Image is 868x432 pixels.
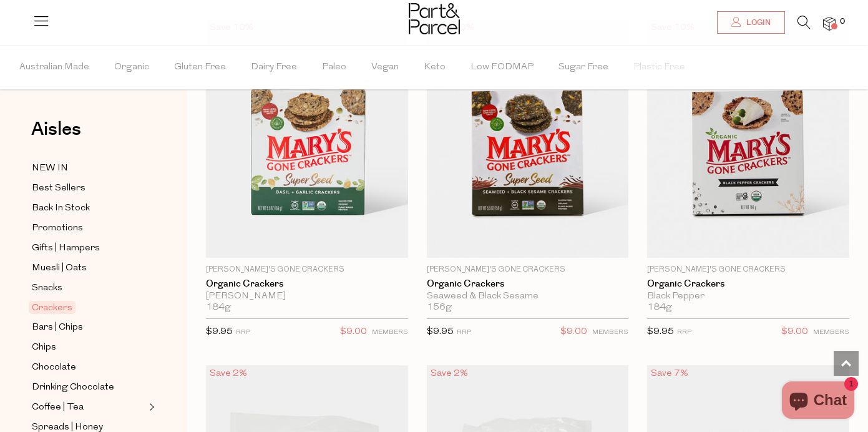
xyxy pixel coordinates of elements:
[457,329,471,336] small: RRP
[427,327,454,336] span: $9.95
[32,380,114,395] span: Drinking Chocolate
[146,400,155,415] button: Expand/Collapse Coffee | Tea
[32,261,87,276] span: Muesli | Oats
[206,278,408,290] a: Organic Crackers
[32,320,145,335] a: Bars | Chips
[206,264,408,275] p: [PERSON_NAME]'s Gone Crackers
[778,381,858,422] inbox-online-store-chat: Shopify online store chat
[32,160,145,176] a: NEW IN
[647,302,672,313] span: 184g
[31,120,81,151] a: Aisles
[427,291,629,302] div: Seaweed & Black Sesame
[31,115,81,143] span: Aisles
[32,380,145,395] a: Drinking Chocolate
[837,16,848,27] span: 0
[647,19,849,258] img: Organic Crackers
[427,264,629,275] p: [PERSON_NAME]'s Gone Crackers
[372,329,408,336] small: MEMBERS
[32,400,145,415] a: Coffee | Tea
[251,46,297,89] span: Dairy Free
[592,329,628,336] small: MEMBERS
[322,46,346,89] span: Paleo
[560,324,587,340] span: $9.00
[32,320,83,335] span: Bars | Chips
[206,365,251,382] div: Save 2%
[647,291,849,302] div: Black Pepper
[32,280,145,296] a: Snacks
[32,180,145,196] a: Best Sellers
[409,3,460,34] img: Part&Parcel
[32,340,56,355] span: Chips
[427,302,452,313] span: 156g
[647,365,692,382] div: Save 7%
[32,360,145,375] a: Chocolate
[32,241,100,256] span: Gifts | Hampers
[633,46,685,89] span: Plastic Free
[114,46,149,89] span: Organic
[206,302,231,313] span: 184g
[32,281,62,296] span: Snacks
[174,46,226,89] span: Gluten Free
[647,278,849,290] a: Organic Crackers
[781,324,808,340] span: $9.00
[32,260,145,276] a: Muesli | Oats
[19,46,89,89] span: Australian Made
[427,19,629,258] img: Organic Crackers
[206,19,408,258] img: Organic Crackers
[647,327,674,336] span: $9.95
[206,327,233,336] span: $9.95
[371,46,399,89] span: Vegan
[236,329,250,336] small: RRP
[717,11,785,34] a: Login
[340,324,367,340] span: $9.00
[677,329,691,336] small: RRP
[813,329,849,336] small: MEMBERS
[29,301,76,314] span: Crackers
[471,46,534,89] span: Low FODMAP
[206,291,408,302] div: [PERSON_NAME]
[743,17,771,28] span: Login
[32,161,68,176] span: NEW IN
[32,400,84,415] span: Coffee | Tea
[427,278,629,290] a: Organic Crackers
[558,46,608,89] span: Sugar Free
[427,365,472,382] div: Save 2%
[32,360,76,375] span: Chocolate
[32,201,90,216] span: Back In Stock
[32,181,85,196] span: Best Sellers
[32,240,145,256] a: Gifts | Hampers
[32,200,145,216] a: Back In Stock
[32,220,145,236] a: Promotions
[647,264,849,275] p: [PERSON_NAME]'s Gone Crackers
[32,300,145,315] a: Crackers
[32,340,145,355] a: Chips
[823,17,836,30] a: 0
[32,221,83,236] span: Promotions
[424,46,446,89] span: Keto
